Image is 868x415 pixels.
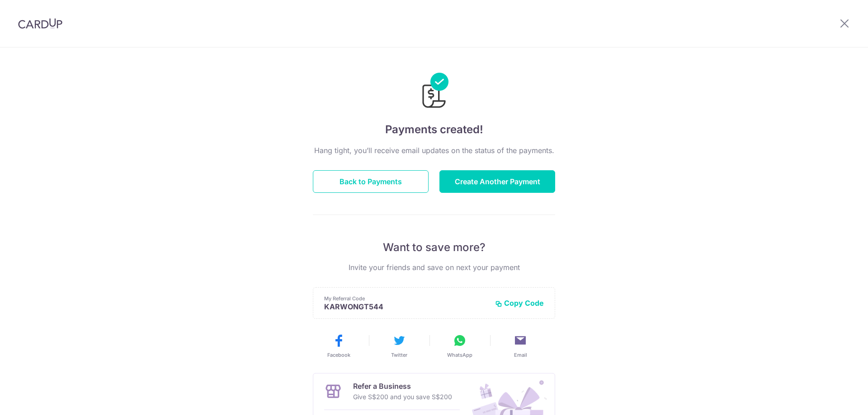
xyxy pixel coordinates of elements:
[313,240,555,255] p: Want to save more?
[324,302,488,311] p: KARWONGT544
[433,333,486,359] button: WhatsApp
[353,392,452,402] p: Give S$200 and you save S$200
[495,298,544,308] button: Copy Code
[447,351,472,359] span: WhatsApp
[494,333,547,359] button: Email
[353,381,452,392] p: Refer a Business
[313,262,555,273] p: Invite your friends and save on next your payment
[324,295,488,302] p: My Referral Code
[312,333,365,359] button: Facebook
[313,145,555,156] p: Hang tight, you’ll receive email updates on the status of the payments.
[313,170,429,193] button: Back to Payments
[18,18,62,29] img: CardUp
[373,333,426,359] button: Twitter
[420,73,448,111] img: Payments
[439,170,555,193] button: Create Another Payment
[313,121,555,138] h4: Payments created!
[514,351,527,359] span: Email
[391,351,407,359] span: Twitter
[327,351,350,359] span: Facebook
